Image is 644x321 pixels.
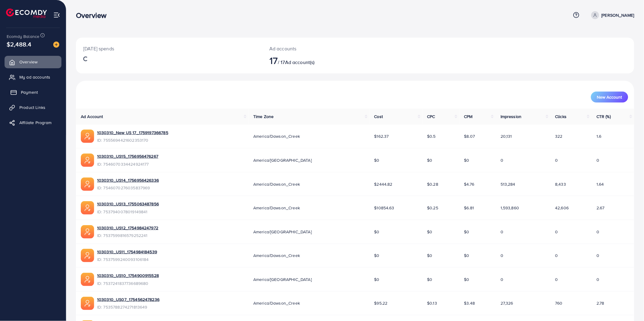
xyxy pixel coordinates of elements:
[19,59,38,65] span: Overview
[6,8,47,18] img: logo
[555,133,563,139] span: 322
[81,154,94,167] img: ic-ads-acc.e4c84228.svg
[253,133,300,139] span: America/Dawson_Creek
[427,113,435,120] span: CPC
[596,113,611,120] span: CTR (%)
[427,300,437,306] span: $0.13
[501,205,519,211] span: 1,593,860
[269,55,394,66] h2: / 17
[427,205,439,211] span: $0.25
[269,45,394,52] p: Ad accounts
[21,89,38,95] span: Payment
[81,297,94,310] img: ic-ads-acc.e4c84228.svg
[501,300,513,306] span: 27,326
[555,229,558,235] span: 0
[501,229,503,235] span: 0
[374,229,379,235] span: $0
[97,185,159,191] span: ID: 7546070276035837969
[596,300,604,306] span: 2.78
[602,12,634,19] p: [PERSON_NAME]
[97,304,159,310] span: ID: 7535788274271813649
[596,276,599,282] span: 0
[555,252,558,258] span: 0
[555,157,558,163] span: 0
[53,12,60,19] img: menu
[253,157,312,163] span: America/[GEOGRAPHIC_DATA]
[464,205,474,211] span: $6.81
[5,86,61,98] a: Payment
[81,273,94,286] img: ic-ads-acc.e4c84228.svg
[374,300,388,306] span: $95.22
[501,252,503,258] span: 0
[5,56,61,68] a: Overview
[464,229,469,235] span: $0
[97,201,159,207] a: 1030310_US13_1755063487856
[253,113,274,120] span: Time Zone
[269,53,278,67] span: 17
[97,280,159,286] span: ID: 7537241837736689680
[97,137,168,143] span: ID: 7555694421602353170
[374,252,379,258] span: $0
[253,229,312,235] span: America/[GEOGRAPHIC_DATA]
[81,225,94,238] img: ic-ads-acc.e4c84228.svg
[97,249,157,255] a: 1030310_US11_1754984184539
[81,177,94,191] img: ic-ads-acc.e4c84228.svg
[501,133,512,139] span: 20,131
[285,59,315,66] span: Ad account(s)
[97,161,158,167] span: ID: 7546070334424924177
[589,11,634,19] a: [PERSON_NAME]
[501,276,503,282] span: 0
[427,252,432,258] span: $0
[555,300,563,306] span: 760
[555,276,558,282] span: 0
[7,33,39,39] span: Ecomdy Balance
[76,11,111,20] h3: Overview
[501,113,522,120] span: Impression
[374,133,389,139] span: $162.37
[596,252,599,258] span: 0
[596,157,599,163] span: 0
[81,201,94,215] img: ic-ads-acc.e4c84228.svg
[97,296,159,302] a: 1030310_US07_1754562478236
[19,120,52,126] span: Affiliate Program
[97,225,158,231] a: 1030310_US12_1754984247972
[374,276,379,282] span: $0
[427,133,436,139] span: $0.5
[591,92,628,103] button: New Account
[597,95,622,99] span: New Account
[19,104,45,110] span: Product Links
[374,181,393,187] span: $2444.82
[97,256,157,262] span: ID: 7537599240093106184
[374,157,379,163] span: $0
[253,300,300,306] span: America/Dawson_Creek
[374,113,383,120] span: Cost
[81,113,103,120] span: Ad Account
[596,133,601,139] span: 1.6
[253,181,300,187] span: America/Dawson_Creek
[596,229,599,235] span: 0
[97,209,159,215] span: ID: 7537940078019149841
[97,272,159,279] a: 1030310_US10_1754900915528
[596,181,604,187] span: 1.64
[374,205,394,211] span: $10854.63
[596,205,605,211] span: 2.67
[81,130,94,143] img: ic-ads-acc.e4c84228.svg
[53,42,59,48] img: image
[19,74,50,80] span: My ad accounts
[427,157,432,163] span: $0
[464,276,469,282] span: $0
[464,252,469,258] span: $0
[464,181,475,187] span: $4.76
[97,177,159,183] a: 1030310_US14_1756956426336
[253,205,300,211] span: America/Dawson_Creek
[501,157,503,163] span: 0
[464,133,475,139] span: $8.07
[501,181,515,187] span: 513,284
[464,300,475,306] span: $3.48
[464,113,473,120] span: CPM
[97,232,158,238] span: ID: 7537599816579252241
[81,249,94,262] img: ic-ads-acc.e4c84228.svg
[253,252,300,258] span: America/Dawson_Creek
[97,153,158,159] a: 1030310_US15_1756956476267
